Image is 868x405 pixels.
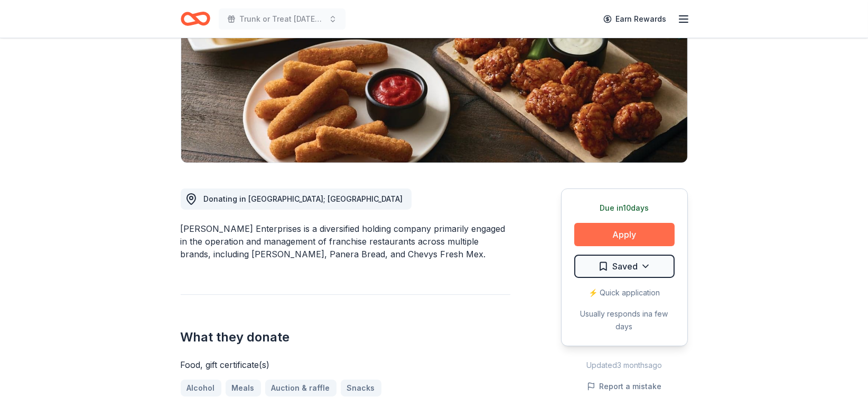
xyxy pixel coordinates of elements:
[204,194,403,203] span: Donating in [GEOGRAPHIC_DATA]; [GEOGRAPHIC_DATA]
[613,259,638,273] span: Saved
[587,380,662,393] button: Report a mistake
[561,359,688,372] div: Updated 3 months ago
[181,329,510,346] h2: What they donate
[181,6,210,31] a: Home
[574,223,675,246] button: Apply
[181,358,510,371] div: Food, gift certificate(s)
[597,10,673,29] a: Earn Rewards
[265,380,337,397] a: Auction & raffle
[574,202,675,214] div: Due in 10 days
[341,380,381,397] a: Snacks
[226,380,261,397] a: Meals
[240,13,324,25] span: Trunk or Treat [DATE] [DATE]
[181,380,221,397] a: Alcohol
[574,308,675,333] div: Usually responds in a few days
[574,255,675,278] button: Saved
[181,222,510,260] div: [PERSON_NAME] Enterprises is a diversified holding company primarily engaged in the operation and...
[219,8,346,30] button: Trunk or Treat [DATE] [DATE]
[574,286,675,299] div: ⚡️ Quick application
